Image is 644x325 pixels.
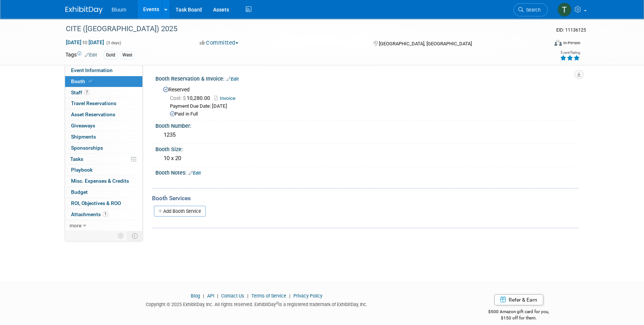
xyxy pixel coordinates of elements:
[155,73,579,83] div: Booth Reservation & Invoice:
[563,40,580,46] div: In-Person
[71,90,90,95] span: Staff
[459,315,579,321] div: $150 off for them.
[161,84,573,118] div: Reserved
[71,145,103,151] span: Sponsorships
[65,65,142,76] a: Event Information
[71,211,108,217] span: Attachments
[556,27,586,33] span: Event ID: 11136125
[189,170,201,176] a: Edit
[170,95,187,101] span: Cost: $
[84,90,90,95] span: 7
[106,40,121,45] span: (3 days)
[65,187,142,198] a: Budget
[155,167,579,177] div: Booth Notes:
[554,40,562,46] img: Format-Inperson.png
[155,144,579,153] div: Booth Size:
[71,200,121,206] span: ROI, Objectives & ROO
[152,194,579,202] div: Booth Services
[71,78,94,84] span: Booth
[88,79,92,83] i: Booth reservation complete
[63,22,537,36] div: CITE ([GEOGRAPHIC_DATA]) 2025
[65,176,142,186] a: Misc. Expenses & Credits
[276,301,278,305] sup: ®
[71,111,115,117] span: Asset Reservations
[161,153,573,164] div: 10 x 20
[513,3,548,16] a: Search
[71,178,129,184] span: Misc. Expenses & Credits
[70,156,83,162] span: Tasks
[115,231,128,241] td: Personalize Event Tab Strip
[65,109,142,120] a: Asset Reservations
[201,293,206,299] span: |
[71,134,96,140] span: Shipments
[65,51,97,59] td: Tags
[85,52,97,58] a: Edit
[103,211,108,217] span: 1
[504,39,580,50] div: Event Format
[221,293,244,299] a: Contact Us
[104,51,117,59] div: Gold
[560,51,580,55] div: Event Rating
[65,165,142,175] a: Playbook
[65,131,142,142] a: Shipments
[71,167,93,173] span: Playbook
[557,3,571,17] img: Taylor Bradley
[226,77,239,82] a: Edit
[128,231,143,241] td: Toggle Event Tabs
[81,39,88,45] span: to
[120,51,135,59] div: West
[71,189,88,195] span: Budget
[524,7,541,13] span: Search
[494,294,543,305] a: Refer & Earn
[71,123,95,129] span: Giveaways
[293,293,322,299] a: Privacy Policy
[214,95,239,101] a: Invoice
[215,293,220,299] span: |
[65,76,142,87] a: Booth
[65,120,142,131] a: Giveaways
[459,304,579,321] div: $500 Amazon gift card for you,
[65,143,142,153] a: Sponsorships
[65,299,448,308] div: Copyright © 2025 ExhibitDay, Inc. All rights reserved. ExhibitDay is a registered trademark of Ex...
[65,198,142,209] a: ROI, Objectives & ROO
[71,67,113,73] span: Event Information
[65,98,142,109] a: Travel Reservations
[197,39,241,47] button: Committed
[65,209,142,220] a: Attachments1
[155,120,579,130] div: Booth Number:
[245,293,250,299] span: |
[70,222,81,228] span: more
[65,154,142,165] a: Tasks
[191,293,200,299] a: Blog
[65,87,142,98] a: Staff7
[251,293,286,299] a: Terms of Service
[287,293,292,299] span: |
[65,39,104,46] span: [DATE] [DATE]
[170,111,573,118] div: Paid in Full
[71,100,116,106] span: Travel Reservations
[65,220,142,231] a: more
[65,6,103,14] img: ExhibitDay
[207,293,214,299] a: API
[379,41,471,46] span: [GEOGRAPHIC_DATA], [GEOGRAPHIC_DATA]
[161,129,573,141] div: 1235
[112,7,126,13] span: Bluum
[170,95,213,101] span: 10,280.00
[170,103,573,110] div: Payment Due Date: [DATE]
[154,206,206,217] a: Add Booth Service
